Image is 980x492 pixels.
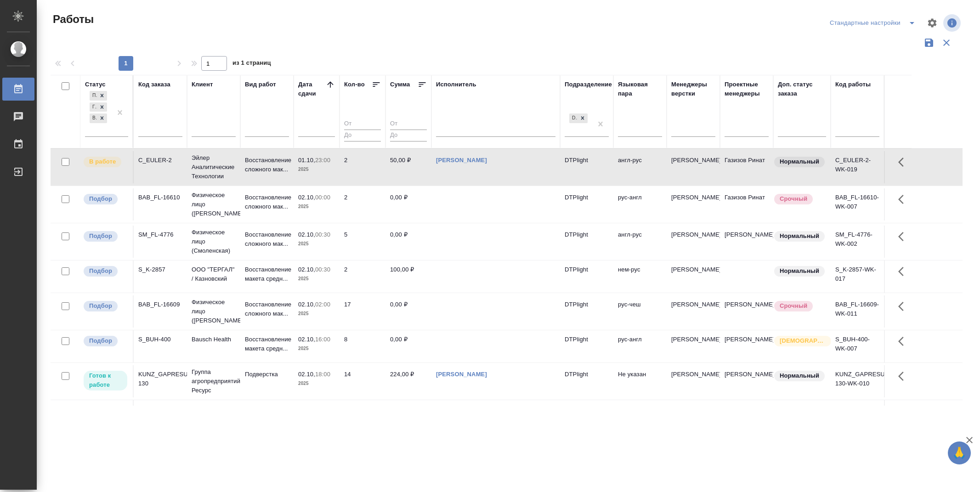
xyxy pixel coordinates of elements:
[83,156,128,168] div: Исполнитель выполняет работу
[90,91,97,101] div: Подбор
[245,300,289,318] p: Восстановление сложного мак...
[893,260,915,283] button: Здесь прячутся важные кнопки
[613,365,667,397] td: Не указан
[720,151,773,183] td: Газизов Ринат
[618,80,662,98] div: Языковая пара
[780,157,819,166] p: Нормальный
[340,226,385,258] td: 5
[831,151,884,183] td: C_EULER-2-WK-019
[565,80,612,89] div: Подразделение
[340,330,385,362] td: 8
[340,295,385,328] td: 17
[89,194,112,204] p: Подбор
[340,365,385,397] td: 14
[893,330,915,352] button: Здесь прячутся важные кнопки
[315,194,330,201] p: 00:00
[315,371,330,378] p: 18:00
[298,301,315,308] p: 02.10,
[245,370,289,379] p: Подверстка
[89,90,108,102] div: Подбор, Готов к работе, В работе
[192,335,236,344] p: Bausch Health
[390,119,427,130] input: От
[315,301,330,308] p: 02:00
[298,194,315,201] p: 02.10,
[89,102,108,113] div: Подбор, Готов к работе, В работе
[613,330,667,362] td: рус-англ
[390,130,427,141] input: До
[831,330,884,362] td: S_BUH-400-WK-007
[89,336,112,345] p: Подбор
[720,295,773,328] td: [PERSON_NAME]
[192,153,236,181] p: Эйлер Аналитические Технологии
[245,405,289,414] p: Подверстка
[613,151,667,183] td: англ-рус
[315,406,330,413] p: 22:00
[385,188,431,221] td: 0,00 ₽
[298,80,326,98] div: Дата сдачи
[51,12,94,27] span: Работы
[83,230,128,243] div: Можно подбирать исполнителей
[192,228,236,255] p: Физическое лицо (Смоленская)
[298,406,315,413] p: 02.10,
[893,226,915,248] button: Здесь прячутся важные кнопки
[671,370,715,379] p: [PERSON_NAME]
[298,336,315,343] p: 02.10,
[83,193,128,205] div: Можно подбирать исполнителей
[560,260,613,293] td: DTPlight
[138,370,182,388] div: KUNZ_GAPRESURS-130
[831,226,884,258] td: SM_FL-4776-WK-002
[720,400,773,432] td: [PERSON_NAME]
[385,260,431,293] td: 100,00 ₽
[344,130,381,141] input: До
[778,80,826,98] div: Доп. статус заказа
[298,309,335,318] p: 2025
[560,295,613,328] td: DTPlight
[560,226,613,258] td: DTPlight
[89,266,112,276] p: Подбор
[138,335,182,344] div: S_BUH-400
[671,335,715,344] p: [PERSON_NAME]
[192,405,236,423] p: Сименс Здравоохранение
[245,230,289,249] p: Восстановление сложного мак...
[436,157,487,164] a: [PERSON_NAME]
[560,400,613,432] td: DTPlight
[192,80,213,89] div: Клиент
[192,191,236,218] p: Физическое лицо ([PERSON_NAME])
[89,232,112,241] p: Подбор
[385,400,431,432] td: 256,00 ₽
[298,202,335,211] p: 2025
[938,34,955,51] button: Сбросить фильтры
[385,151,431,183] td: 50,00 ₽
[671,80,715,98] div: Менеджеры верстки
[192,298,236,325] p: Физическое лицо ([PERSON_NAME])
[671,193,715,202] p: [PERSON_NAME]
[315,157,330,164] p: 23:00
[780,301,807,311] p: Срочный
[893,188,915,210] button: Здесь прячутся важные кнопки
[340,260,385,293] td: 2
[138,156,182,165] div: C_EULER-2
[385,226,431,258] td: 0,00 ₽
[671,156,715,165] p: [PERSON_NAME]
[613,226,667,258] td: англ-рус
[831,260,884,293] td: S_K-2857-WK-017
[232,57,271,71] span: из 1 страниц
[315,231,330,238] p: 00:30
[89,113,108,124] div: Подбор, Готов к работе, В работе
[245,156,289,174] p: Восстановление сложного мак...
[298,379,335,388] p: 2025
[83,265,128,277] div: Можно подбирать исполнителей
[138,193,182,202] div: BAB_FL-16610
[436,371,487,378] a: [PERSON_NAME]
[835,80,871,89] div: Код работы
[720,330,773,362] td: [PERSON_NAME]
[613,188,667,221] td: рус-англ
[344,119,381,130] input: От
[720,365,773,397] td: [PERSON_NAME]
[948,441,971,464] button: 🙏
[385,330,431,362] td: 0,00 ₽
[298,266,315,273] p: 02.10,
[613,260,667,293] td: нем-рус
[83,370,128,391] div: Исполнитель может приступить к работе
[569,113,578,123] div: DTPlight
